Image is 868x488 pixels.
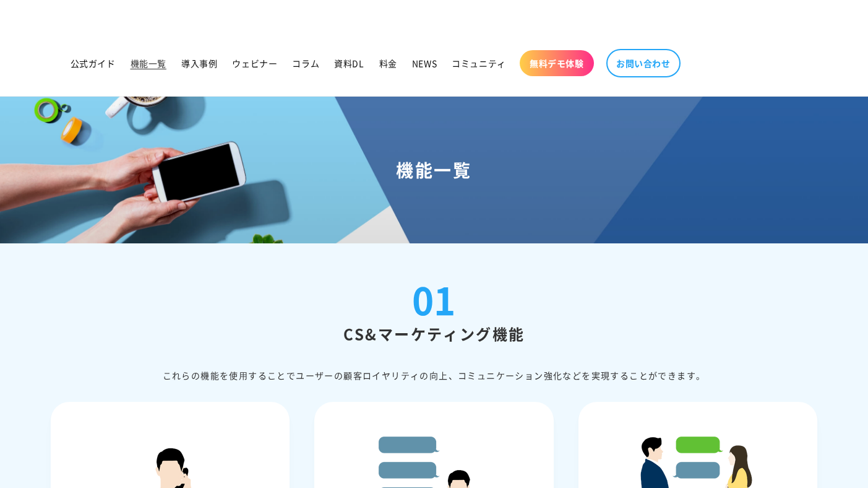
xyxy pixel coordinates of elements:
a: NEWS [405,50,444,76]
div: これらの機能を使⽤することでユーザーの顧客ロイヤリティの向上、コミュニケーション強化などを実現することができます。 [51,368,818,383]
span: 料金 [379,58,397,69]
a: ウェビナー [225,50,285,76]
a: 公式ガイド [63,50,123,76]
a: 機能一覧 [123,50,174,76]
a: コラム [285,50,327,76]
span: 無料デモ体験 [530,58,584,69]
div: 01 [412,281,456,318]
span: 導入事例 [181,58,217,69]
h2: CS&マーケティング機能 [51,324,818,343]
a: お問い合わせ [606,49,681,77]
span: コラム [292,58,319,69]
span: 機能一覧 [131,58,166,69]
h1: 機能一覧 [15,159,853,181]
span: お問い合わせ [616,58,671,69]
span: NEWS [412,58,437,69]
span: 公式ガイド [71,58,116,69]
a: 資料DL [327,50,371,76]
a: 料金 [372,50,405,76]
a: 無料デモ体験 [520,50,594,76]
span: ウェビナー [232,58,277,69]
a: コミュニティ [444,50,513,76]
span: コミュニティ [452,58,506,69]
span: 資料DL [334,58,364,69]
a: 導入事例 [174,50,225,76]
